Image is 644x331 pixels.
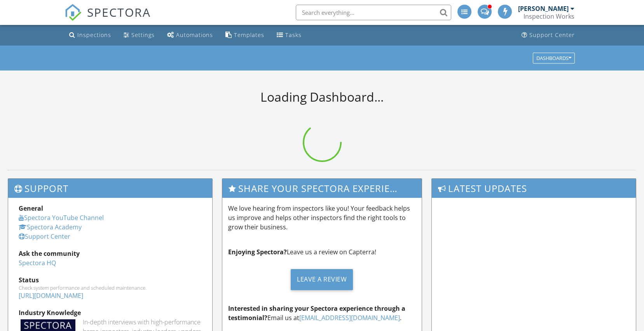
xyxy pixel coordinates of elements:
div: Settings [131,31,155,39]
div: Support Center [529,31,575,39]
a: Leave a Review [228,263,416,296]
h3: Latest Updates [432,179,636,198]
a: Templates [222,28,267,42]
p: Leave us a review on Capterra! [228,247,416,257]
div: Check system performance and scheduled maintenance. [19,285,202,291]
a: Settings [120,28,158,42]
span: SPECTORA [87,4,151,20]
a: Automations (Advanced) [164,28,216,42]
div: [PERSON_NAME] [518,5,569,12]
a: Spectora YouTube Channel [19,213,104,222]
div: Status [19,275,202,285]
div: Templates [234,31,264,39]
input: Search everything... [296,5,451,20]
strong: General [19,204,43,213]
a: Support Center [19,232,70,241]
a: [URL][DOMAIN_NAME] [19,291,83,300]
div: Inspection Works [524,12,574,20]
div: Automations [176,31,213,39]
a: Spectora Academy [19,223,82,231]
button: Dashboards [533,53,575,63]
div: Tasks [285,31,302,39]
a: Spectora HQ [19,259,56,267]
strong: Interested in sharing your Spectora experience through a testimonial? [228,304,405,322]
img: The Best Home Inspection Software - Spectora [65,4,82,21]
p: We love hearing from inspectors like you! Your feedback helps us improve and helps other inspecto... [228,204,416,232]
p: Email us at . [228,304,416,322]
h3: Share Your Spectora Experience [222,179,422,198]
div: Industry Knowledge [19,308,202,317]
strong: Enjoying Spectora? [228,248,287,256]
a: Inspections [66,28,114,42]
div: Inspections [77,31,111,39]
div: Ask the community [19,249,202,258]
h3: Support [8,179,212,198]
a: Tasks [274,28,305,42]
div: Dashboards [536,55,571,61]
a: [EMAIL_ADDRESS][DOMAIN_NAME] [299,313,400,322]
div: Leave a Review [291,269,353,290]
a: Support Center [518,28,578,42]
a: SPECTORA [65,11,151,27]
